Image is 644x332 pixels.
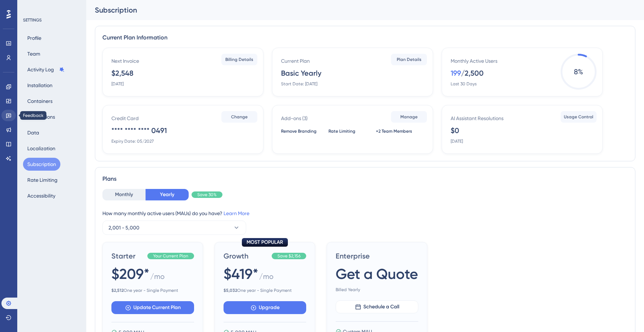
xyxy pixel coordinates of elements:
span: / mo [259,271,273,285]
span: Growth [224,251,269,261]
span: Plan Details [397,57,422,62]
span: Change [231,114,248,120]
button: Subscription [23,158,60,171]
div: Current Plan Information [102,33,628,42]
button: Accessibility [23,189,60,202]
button: Containers [23,95,57,108]
div: Credit Card [111,114,139,123]
button: Rate Limiting [23,174,62,186]
button: Usage Control [561,111,597,123]
button: Integrations [23,110,59,123]
div: Monthly Active Users [451,57,497,65]
div: +2 Team Members [376,128,413,134]
button: Localization [23,142,60,155]
div: [DATE] [451,138,463,144]
div: Rate Limiting [328,128,366,134]
button: Billing Details [221,54,257,65]
div: Next Invoice [111,57,139,65]
span: / mo [150,271,165,285]
div: How many monthly active users (MAUs) do you have? [102,209,628,218]
button: Team [23,47,45,60]
div: Subscription [95,5,617,15]
button: Manage [391,111,427,123]
button: Change [221,111,257,123]
span: 2,001 - 5,000 [109,223,139,232]
button: Monthly [102,189,146,200]
div: $2,548 [111,68,133,78]
div: Expiry Date: 05/2027 [111,138,154,144]
button: Installation [23,79,57,92]
b: $ 5,032 [224,288,237,293]
div: [DATE] [111,81,124,87]
span: Save 30% [197,192,217,198]
div: Add-ons ( 3 ) [281,114,308,123]
span: Billing Details [225,57,253,62]
span: Schedule a Call [363,303,399,311]
span: Usage Control [564,114,593,120]
button: Yearly [146,189,189,200]
div: Last 30 Days [451,81,477,87]
button: Activity Log [23,63,69,76]
div: Plans [102,175,628,183]
span: One year - Single Payment [111,288,194,293]
span: Upgrade [259,303,280,312]
div: Current Plan [281,57,310,65]
span: Update Current Plan [133,303,181,312]
div: Basic Yearly [281,68,321,78]
span: Your Current Plan [153,253,188,259]
span: One year - Single Payment [224,288,306,293]
div: 199 [451,68,461,78]
span: Manage [400,114,418,120]
div: Start Date: [DATE] [281,81,317,87]
button: 2,001 - 5,000 [102,220,246,235]
button: Plan Details [391,54,427,65]
div: $0 [451,125,459,136]
b: $ 2,512 [111,288,124,293]
a: Learn More [224,210,249,216]
span: $209* [111,264,149,284]
div: Remove Branding [281,128,318,134]
span: Billed Yearly [336,287,418,293]
div: MOST POPULAR [242,238,288,247]
button: Profile [23,32,46,44]
button: Update Current Plan [111,301,194,314]
span: Get a Quote [336,264,418,284]
button: Data [23,126,43,139]
div: SETTINGS [23,17,81,23]
div: / 2,500 [461,68,484,78]
span: $419* [224,264,258,284]
button: Upgrade [224,301,306,314]
span: Enterprise [336,251,418,261]
span: Starter [111,251,144,261]
button: Schedule a Call [336,300,418,313]
span: Save $2,156 [277,253,300,259]
div: AI Assistant Resolutions [451,114,503,123]
span: 8 % [561,54,597,90]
